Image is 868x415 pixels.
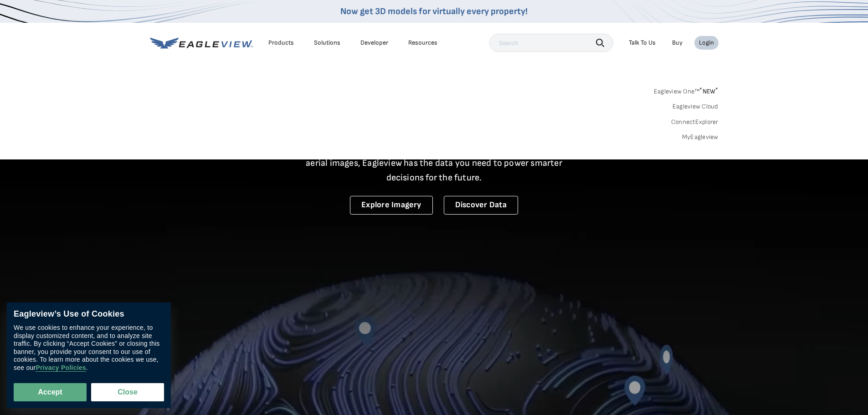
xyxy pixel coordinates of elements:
[36,364,86,372] a: Privacy Policies
[671,118,719,126] a: ConnectExplorer
[350,196,433,215] a: Explore Imagery
[699,87,718,95] span: NEW
[14,383,87,401] button: Accept
[340,6,528,17] a: Now get 3D models for virtually every property!
[489,34,613,52] input: Search
[14,309,164,319] div: Eagleview’s Use of Cookies
[629,39,656,47] div: Talk To Us
[699,39,714,47] div: Login
[295,141,574,185] p: A new era starts here. Built on more than 3.5 billion high-resolution aerial images, Eagleview ha...
[14,324,164,372] div: We use cookies to enhance your experience, to display customized content, and to analyze site tra...
[268,39,294,47] div: Products
[408,39,437,47] div: Resources
[673,102,719,111] a: Eagleview Cloud
[672,39,683,47] a: Buy
[682,133,719,141] a: MyEagleview
[444,196,518,215] a: Discover Data
[654,85,719,95] a: Eagleview One™*NEW*
[360,39,388,47] a: Developer
[314,39,340,47] div: Solutions
[91,383,164,401] button: Close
